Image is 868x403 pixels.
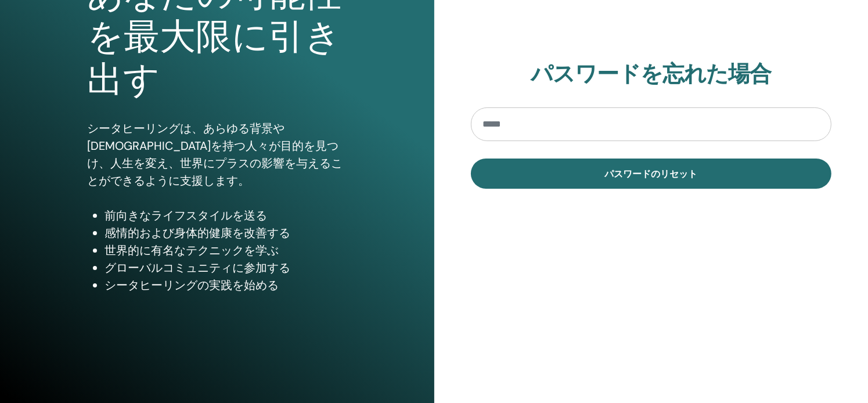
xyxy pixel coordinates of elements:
p: シータヒーリングは、あらゆる背景や[DEMOGRAPHIC_DATA]を持つ人々が目的を見つけ、人生を変え、世界にプラスの影響を与えることができるように支援します。 [87,120,347,189]
li: 前向きなライフスタイルを送る [105,207,347,224]
li: 感情的および身体的健康を改善する [105,224,347,242]
span: パスワードのリセット [604,168,697,180]
li: グローバルコミュニティに参加する [105,259,347,276]
button: パスワードのリセット [471,159,832,189]
h2: パスワードを忘れた場合 [471,61,832,88]
li: シータヒーリングの実践を始める [105,276,347,294]
li: 世界的に有名なテクニックを学ぶ [105,242,347,259]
